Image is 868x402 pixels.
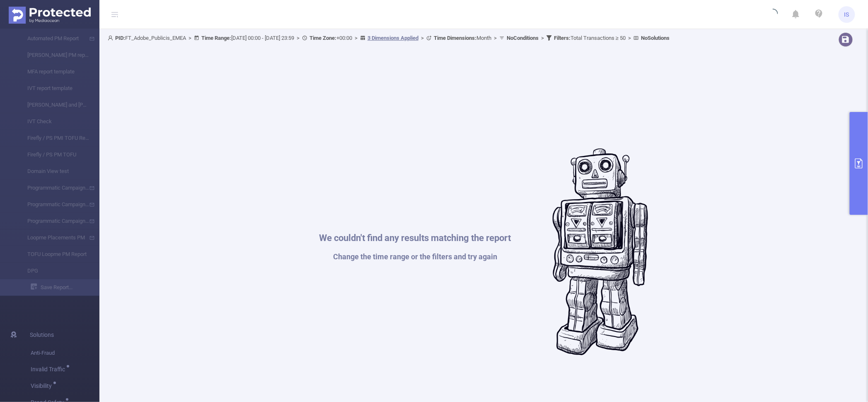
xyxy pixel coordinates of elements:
[31,383,55,389] span: Visibility
[554,35,626,41] span: Total Transactions ≥ 50
[9,7,91,24] img: Protected Media
[30,326,54,343] span: Solutions
[108,35,670,41] span: FT_Adobe_Publicis_EMEA [DATE] 00:00 - [DATE] 23:59 +00:00
[539,35,546,41] span: >
[418,35,426,41] span: >
[31,366,68,372] span: Invalid Traffic
[319,253,511,261] h1: Change the time range or the filters and try again
[31,345,99,361] span: Anti-Fraud
[434,35,476,41] b: Time Dimensions :
[309,35,336,41] b: Time Zone:
[294,35,302,41] span: >
[491,35,499,41] span: >
[844,6,849,23] span: IS
[201,35,231,41] b: Time Range:
[626,35,633,41] span: >
[553,149,648,356] img: #
[554,35,571,41] b: Filters :
[319,234,511,243] h1: We couldn't find any results matching the report
[434,35,491,41] span: Month
[115,35,125,41] b: PID:
[186,35,194,41] span: >
[368,35,418,41] u: 3 Dimensions Applied
[507,35,539,41] b: No Conditions
[641,35,670,41] b: No Solutions
[768,9,778,20] i: icon: loading
[352,35,360,41] span: >
[108,35,115,41] i: icon: user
